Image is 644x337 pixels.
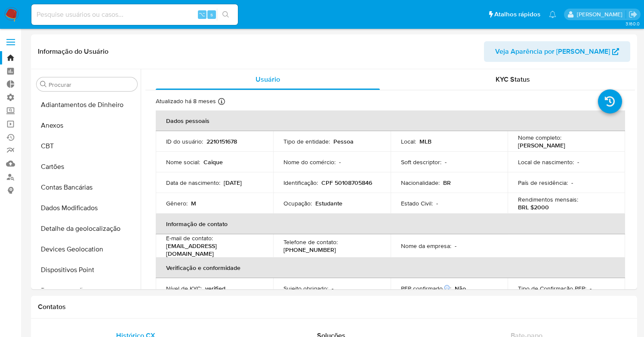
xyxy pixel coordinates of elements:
p: Soft descriptor : [401,158,441,166]
p: [PHONE_NUMBER] [283,246,336,254]
p: - [571,179,573,187]
span: Usuário [256,74,280,84]
input: Procurar [49,81,134,89]
p: - [590,285,592,292]
p: - [339,158,341,166]
p: Rendimentos mensais : [518,196,578,203]
button: CBT [33,136,141,156]
span: s [210,10,213,18]
p: Tipo de Confirmação PEP : [518,285,586,292]
p: M [191,199,196,207]
p: Ocupação : [283,199,312,207]
p: 2210151678 [206,138,237,145]
button: Procurar [40,81,47,88]
p: Nome completo : [518,134,561,141]
button: Anexos [33,115,141,136]
p: Nível de KYC : [166,285,202,292]
p: Local de nascimento : [518,158,574,166]
p: Nome do comércio : [283,158,336,166]
p: - [445,158,447,166]
p: Estudante [315,199,342,207]
p: - [436,199,438,207]
p: [EMAIL_ADDRESS][DOMAIN_NAME] [166,242,259,257]
button: Dados Modificados [33,198,141,218]
p: Data de nascimento : [166,179,220,187]
p: PEP confirmado : [401,285,451,292]
p: Gênero : [166,199,188,207]
button: Documentação [33,280,141,301]
p: BRL $2000 [518,203,549,211]
p: BR [443,179,451,187]
span: Atalhos rápidos [494,10,540,19]
span: KYC Status [496,74,530,84]
button: Veja Aparência por [PERSON_NAME] [484,41,630,62]
th: Verificação e conformidade [156,257,625,278]
button: Contas Bancárias [33,177,141,198]
h1: Informação do Usuário [38,47,108,56]
button: Dispositivos Point [33,260,141,280]
span: ⌥ [199,10,205,18]
button: Adiantamentos de Dinheiro [33,95,141,115]
p: - [577,158,579,166]
p: verified [205,285,225,292]
span: Veja Aparência por [PERSON_NAME] [495,41,610,62]
p: Identificação : [283,179,318,187]
button: Devices Geolocation [33,239,141,260]
p: [DATE] [224,179,242,187]
p: [PERSON_NAME] [518,141,565,149]
p: Nome social : [166,158,200,166]
input: Pesquise usuários ou casos... [31,9,238,20]
a: Notificações [549,11,556,18]
button: Detalhe da geolocalização [33,218,141,239]
p: - [332,285,333,292]
p: País de residência : [518,179,568,187]
button: search-icon [217,9,234,21]
p: caroline.gonzalez@mercadopago.com.br [577,10,626,18]
th: Dados pessoais [156,110,625,131]
p: Nacionalidade : [401,179,440,187]
h1: Contatos [38,303,630,311]
a: Sair [629,10,638,19]
p: CPF 50108705846 [321,179,372,187]
button: Cartões [33,156,141,177]
p: MLB [419,138,431,145]
p: Telefone de contato : [283,238,338,246]
p: Não [455,285,466,292]
p: Estado Civil : [401,199,433,207]
p: Sujeito obrigado : [283,285,328,292]
p: Caique [203,158,223,166]
p: Nome da empresa : [401,242,451,250]
p: Pessoa [333,138,354,145]
p: Local : [401,138,416,145]
p: ID do usuário : [166,138,203,145]
p: Tipo de entidade : [283,138,330,145]
th: Informação de contato [156,214,625,234]
p: E-mail de contato : [166,234,213,242]
p: Atualizado há 8 meses [156,97,216,105]
p: - [455,242,456,250]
